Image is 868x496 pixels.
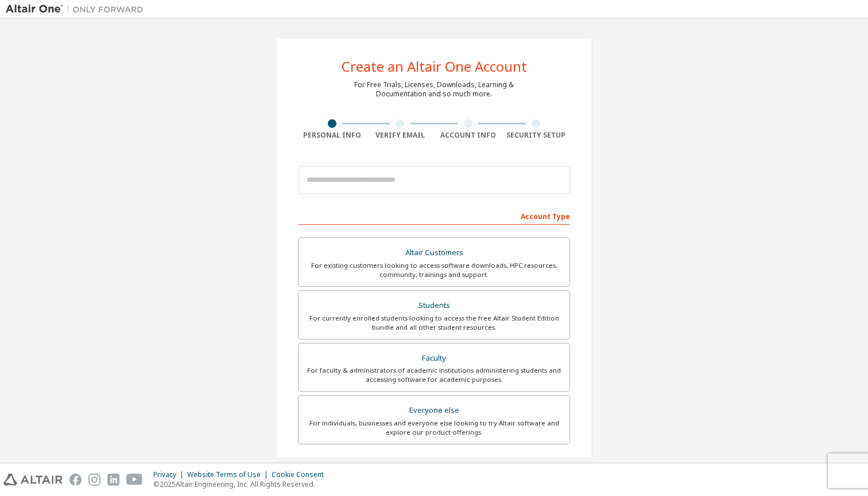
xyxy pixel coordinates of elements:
[305,261,563,279] div: For existing customers looking to access software downloads, HPC resources, community, trainings ...
[342,60,527,73] div: Create an Altair One Account
[6,3,149,15] img: Altair One
[502,131,571,140] div: Security Setup
[187,470,272,479] div: Website Terms of Use
[272,470,331,479] div: Cookie Consent
[305,366,563,384] div: For faculty & administrators of academic institutions administering students and accessing softwa...
[354,80,514,99] div: For Free Trials, Licenses, Downloads, Learning & Documentation and so much more.
[153,479,331,489] p: © 2025 Altair Engineering, Inc. All Rights Reserved.
[305,245,563,261] div: Altair Customers
[305,298,563,314] div: Students
[434,131,502,140] div: Account Info
[305,419,563,437] div: For individuals, businesses and everyone else looking to try Altair software and explore our prod...
[88,474,100,486] img: instagram.svg
[107,474,119,486] img: linkedin.svg
[305,350,563,366] div: Faculty
[126,474,143,486] img: youtube.svg
[305,403,563,419] div: Everyone else
[366,131,435,140] div: Verify Email
[3,474,63,486] img: altair_logo.svg
[305,314,563,332] div: For currently enrolled students looking to access the free Altair Student Edition bundle and all ...
[298,206,570,225] div: Account Type
[298,131,366,140] div: Personal Info
[153,470,187,479] div: Privacy
[69,474,82,486] img: facebook.svg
